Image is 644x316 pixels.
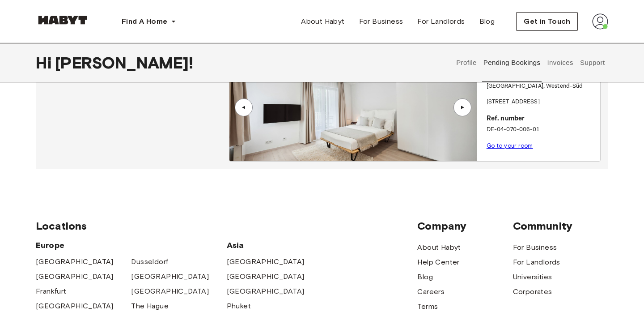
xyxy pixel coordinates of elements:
a: Blog [417,272,433,282]
a: For Landlords [410,13,472,30]
span: For Landlords [417,16,465,27]
a: The Hague [131,301,169,312]
a: Terms [417,301,438,312]
a: Phuket [227,301,251,312]
a: [GEOGRAPHIC_DATA] [36,256,114,267]
img: Habyt [36,16,89,25]
button: Invoices [546,43,574,82]
span: [PERSON_NAME] ! [55,53,193,72]
a: Go to your room [487,142,533,149]
img: avatar [592,13,608,30]
a: [GEOGRAPHIC_DATA] [131,271,209,282]
span: Hi [36,53,55,72]
span: Company [417,219,513,233]
a: Blog [472,13,502,30]
button: Find A Home [114,13,183,30]
span: Blog [479,16,495,27]
span: About Habyt [301,16,344,27]
button: Support [579,43,606,82]
a: For Business [352,13,411,30]
a: Dusseldorf [131,256,168,267]
span: Locations [36,219,417,233]
a: [GEOGRAPHIC_DATA] [131,286,209,297]
a: [GEOGRAPHIC_DATA] [36,301,114,312]
a: [GEOGRAPHIC_DATA] [227,271,305,282]
a: About Habyt [417,242,461,253]
div: ▲ [458,105,467,110]
a: Corporates [513,286,552,297]
span: Europe [36,240,227,251]
button: Pending Bookings [482,43,542,82]
p: [STREET_ADDRESS] [487,98,597,107]
a: [GEOGRAPHIC_DATA] [36,271,114,282]
span: Get in Touch [524,16,570,27]
a: [GEOGRAPHIC_DATA] [227,286,305,297]
a: [GEOGRAPHIC_DATA] [227,256,305,267]
button: Profile [455,43,478,82]
a: For Landlords [513,257,560,268]
a: For Business [513,242,557,253]
a: About Habyt [294,13,352,30]
p: Ref. number [487,114,597,124]
span: Community [513,219,608,233]
img: Image of the room [229,54,476,161]
div: user profile tabs [453,43,608,82]
div: ▲ [239,105,248,110]
a: Careers [417,286,445,297]
p: DE-04-070-006-01 [487,125,597,134]
p: [GEOGRAPHIC_DATA] , Westend-Süd [487,82,583,91]
span: Asia [227,240,322,251]
button: Get in Touch [516,12,578,31]
span: For Business [359,16,403,27]
span: Find A Home [122,16,167,27]
a: Frankfurt [36,286,67,297]
a: Help Center [417,257,459,268]
a: Universities [513,272,552,282]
